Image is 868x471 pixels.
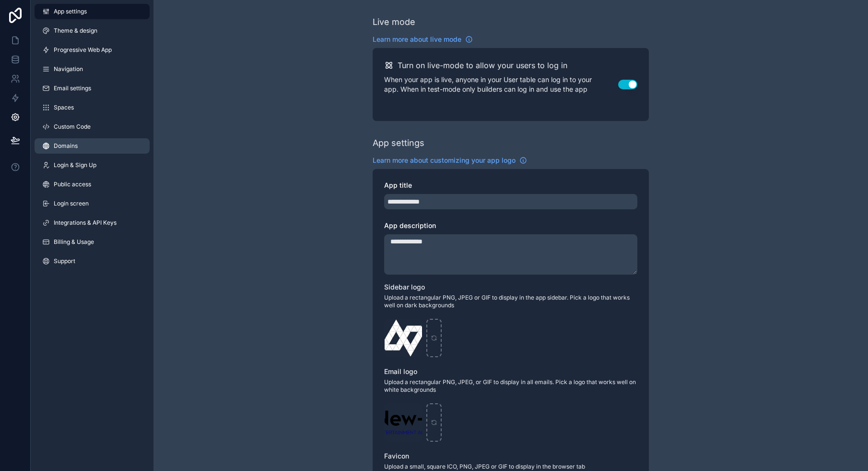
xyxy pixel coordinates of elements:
span: App title [384,181,412,189]
p: When your app is live, anyone in your User table can log in to your app. When in test-mode only b... [384,75,618,94]
a: Theme & design [35,23,150,38]
span: Learn more about customizing your app logo [373,156,516,165]
span: App settings [54,8,87,15]
span: Progressive Web App [54,46,112,54]
span: Support [54,257,75,265]
a: Integrations & API Keys [35,215,150,230]
span: Theme & design [54,27,97,35]
span: Upload a rectangular PNG, JPEG, or GIF to display in all emails. Pick a logo that works well on w... [384,378,637,394]
a: Support [35,254,150,269]
span: Login screen [54,200,89,207]
a: Navigation [35,61,150,77]
span: Navigation [54,65,83,73]
span: Spaces [54,104,74,111]
a: Learn more about live mode [373,35,473,44]
h2: Turn on live-mode to allow your users to log in [398,60,567,71]
span: Email logo [384,367,417,375]
span: Upload a small, square ICO, PNG, JPEG or GIF to display in the browser tab [384,463,637,471]
a: Progressive Web App [35,42,150,58]
span: Upload a rectangular PNG, JPEG or GIF to display in the app sidebar. Pick a logo that works well ... [384,294,637,309]
a: Login & Sign Up [35,157,150,173]
a: Email settings [35,81,150,96]
a: Public access [35,177,150,192]
span: Learn more about live mode [373,35,461,44]
a: Learn more about customizing your app logo [373,156,527,165]
span: Login & Sign Up [54,161,96,169]
span: Billing & Usage [54,238,94,246]
span: App description [384,221,436,229]
span: Custom Code [54,123,91,131]
div: App settings [373,136,424,150]
a: Spaces [35,100,150,115]
span: Favicon [384,452,409,460]
span: Integrations & API Keys [54,219,117,227]
span: Public access [54,181,91,188]
span: Email settings [54,85,91,92]
div: Live mode [373,15,415,29]
a: Custom Code [35,119,150,134]
span: Sidebar logo [384,283,425,291]
a: Domains [35,138,150,154]
a: Login screen [35,196,150,211]
a: App settings [35,4,150,19]
a: Billing & Usage [35,234,150,250]
span: Domains [54,142,78,150]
